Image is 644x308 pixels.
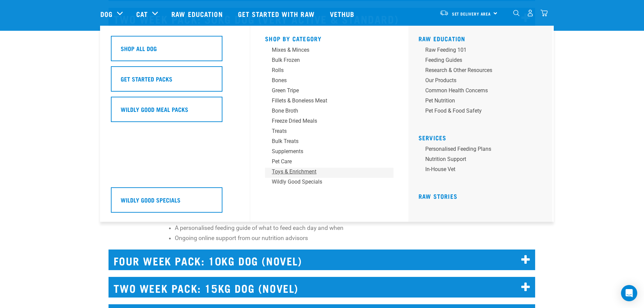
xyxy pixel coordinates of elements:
[419,145,547,155] a: Personalised Feeding Plans
[425,46,531,54] div: Raw Feeding 101
[272,46,377,54] div: Mixes & Minces
[272,158,377,166] div: Pet Care
[265,127,393,137] a: Treats
[272,168,377,176] div: Toys & Enrichment
[265,87,393,97] a: Green Tripe
[265,35,393,41] h5: Shop By Category
[419,87,547,97] a: Common Health Concerns
[265,66,393,76] a: Rolls
[272,97,377,105] div: Fillets & Boneless Meat
[265,158,393,168] a: Pet Care
[100,9,113,19] a: Dog
[265,178,393,188] a: Wildly Good Specials
[452,13,491,15] span: Set Delivery Area
[419,97,547,107] a: Pet Nutrition
[272,56,377,64] div: Bulk Frozen
[136,9,148,19] a: Cat
[272,137,377,145] div: Bulk Treats
[419,66,547,76] a: Research & Other Resources
[419,165,547,175] a: In-house vet
[272,178,377,186] div: Wildly Good Specials
[121,74,172,83] h5: Get Started Packs
[111,66,239,97] a: Get Started Packs
[272,76,377,85] div: Bones
[265,147,393,158] a: Supplements
[265,168,393,178] a: Toys & Enrichment
[265,56,393,66] a: Bulk Frozen
[527,9,534,17] img: user.png
[272,127,377,135] div: Treats
[425,76,531,85] div: Our Products
[111,36,239,66] a: Shop All Dog
[425,87,531,95] div: Common Health Concerns
[111,187,239,218] a: Wildly Good Specials
[439,10,449,16] img: van-moving.png
[323,0,363,27] a: Vethub
[265,107,393,117] a: Bone Broth
[419,46,547,56] a: Raw Feeding 101
[425,66,531,74] div: Research & Other Resources
[165,0,231,27] a: Raw Education
[272,87,377,95] div: Green Tripe
[425,97,531,105] div: Pet Nutrition
[231,0,323,27] a: Get started with Raw
[419,56,547,66] a: Feeding Guides
[272,147,377,156] div: Supplements
[121,44,157,53] h5: Shop All Dog
[419,194,457,198] a: Raw Stories
[419,134,547,140] h5: Services
[419,155,547,165] a: Nutrition Support
[621,285,637,301] div: Open Intercom Messenger
[265,137,393,147] a: Bulk Treats
[175,234,481,242] li: Ongoing online support from our nutrition advisors
[272,107,377,115] div: Bone Broth
[121,105,188,114] h5: Wildly Good Meal Packs
[109,250,535,270] h2: FOUR WEEK PACK: 10KG DOG (NOVEL)
[175,223,481,232] li: A personalised feeding guide of what to feed each day and when
[272,66,377,74] div: Rolls
[265,46,393,56] a: Mixes & Minces
[419,76,547,87] a: Our Products
[419,107,547,117] a: Pet Food & Food Safety
[513,10,520,16] img: home-icon-1@2x.png
[121,195,181,204] h5: Wildly Good Specials
[265,117,393,127] a: Freeze Dried Meals
[111,97,239,127] a: Wildly Good Meal Packs
[425,56,531,64] div: Feeding Guides
[265,97,393,107] a: Fillets & Boneless Meat
[419,37,466,40] a: Raw Education
[272,117,377,125] div: Freeze Dried Meals
[425,107,531,115] div: Pet Food & Food Safety
[541,9,548,17] img: home-icon@2x.png
[109,277,535,298] h2: TWO WEEK PACK: 15KG DOG (NOVEL)
[265,76,393,87] a: Bones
